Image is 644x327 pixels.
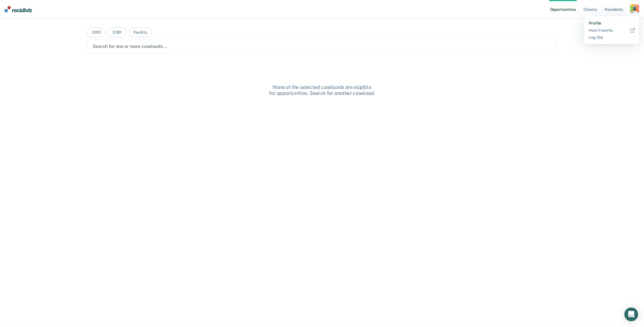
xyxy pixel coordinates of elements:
div: Open Intercom Messenger [625,308,638,321]
img: Recidiviz [5,6,32,12]
button: CRO [87,27,106,37]
a: Profile [589,21,635,26]
div: None of the selected caseloads are eligible for opportunities. Search for another caseload. [231,84,413,96]
button: Facility [129,27,152,37]
a: How it works [589,28,635,33]
a: Log Out [589,35,635,40]
button: COIII [108,27,126,37]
